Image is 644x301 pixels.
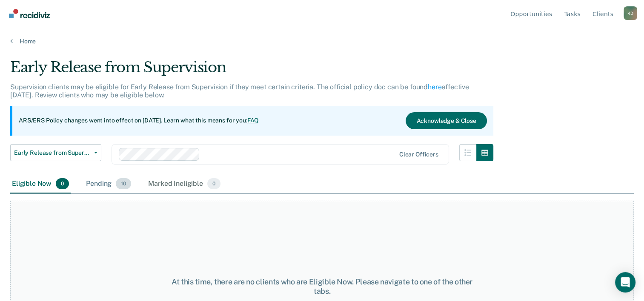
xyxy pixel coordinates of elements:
[10,175,71,193] div: Eligible Now0
[14,149,91,156] span: Early Release from Supervision
[247,117,259,124] a: FAQ
[146,175,222,193] div: Marked Ineligible0
[56,178,69,189] span: 0
[166,277,478,295] div: At this time, there are no clients who are Eligible Now. Please navigate to one of the other tabs.
[399,151,438,158] div: Clear officers
[10,144,101,161] button: Early Release from Supervision
[9,9,50,18] img: Recidiviz
[615,272,635,292] div: Open Intercom Messenger
[406,112,487,129] button: Acknowledge & Close
[19,116,259,125] p: ARS/ERS Policy changes went into effect on [DATE]. Learn what this means for you:
[10,83,469,99] p: Supervision clients may be eligible for Early Release from Supervision if they meet certain crite...
[116,178,131,189] span: 10
[10,37,634,45] a: Home
[10,59,493,83] div: Early Release from Supervision
[428,83,441,91] a: here
[84,175,133,193] div: Pending10
[624,6,637,20] button: Profile dropdown button
[624,6,637,20] div: K D
[207,178,220,189] span: 0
